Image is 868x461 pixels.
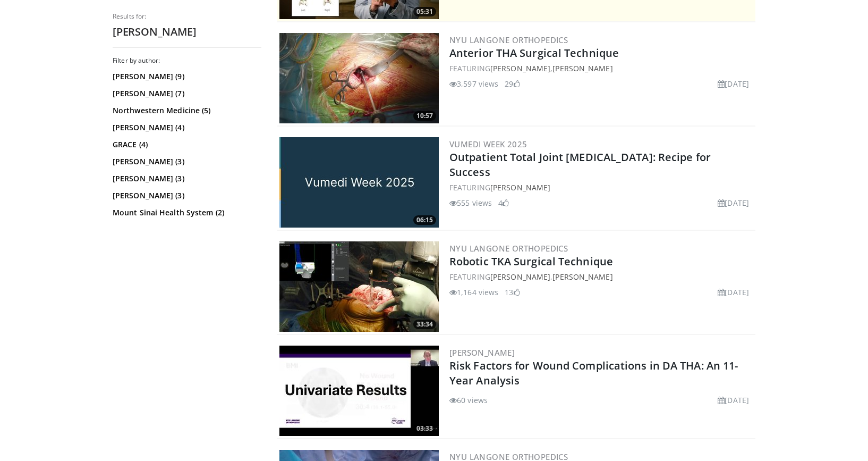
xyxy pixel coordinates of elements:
[279,241,439,332] a: 33:34
[279,33,439,123] a: 10:57
[113,105,259,116] a: Northwestern Medicine (5)
[279,137,439,228] img: 7917dfba-5ebb-441d-9be5-d5e9416f92ba.jpg.300x170_q85_crop-smart_upscale.jpg
[449,254,613,269] a: Robotic TKA Surgical Technique
[449,287,498,298] li: 1,164 views
[413,424,436,433] span: 03:33
[490,272,550,282] a: [PERSON_NAME]
[279,346,439,436] img: 79b9053e-af85-4bfe-b040-c93b20c0f707.300x170_q85_crop-smart_upscale.jpg
[113,122,259,133] a: [PERSON_NAME] (4)
[505,78,520,89] li: 29
[113,88,259,99] a: [PERSON_NAME] (7)
[113,139,259,150] a: GRACE (4)
[552,63,612,73] a: [PERSON_NAME]
[279,137,439,228] a: 06:15
[279,241,439,332] img: 36cfe6f0-96ae-4a80-bb65-17ecd3beee4d.jpg.300x170_q85_crop-smart_upscale.jpg
[498,197,509,208] li: 4
[718,287,749,298] li: [DATE]
[413,111,436,121] span: 10:57
[449,150,711,179] a: Outpatient Total Joint [MEDICAL_DATA]: Recipe for Success
[718,78,749,89] li: [DATE]
[113,207,259,218] a: Mount Sinai Health System (2)
[449,197,492,208] li: 555 views
[449,395,488,406] li: 60 views
[490,63,550,73] a: [PERSON_NAME]
[413,215,436,225] span: 06:15
[279,346,439,436] a: 03:33
[113,190,259,201] a: [PERSON_NAME] (3)
[449,243,568,254] a: NYU Langone Orthopedics
[449,35,568,45] a: NYU Langone Orthopedics
[718,197,749,208] li: [DATE]
[449,78,498,89] li: 3,597 views
[113,12,261,21] p: Results for:
[490,182,550,192] a: [PERSON_NAME]
[449,182,753,193] div: FEATURING
[113,71,259,82] a: [PERSON_NAME] (9)
[449,46,619,60] a: Anterior THA Surgical Technique
[449,139,527,149] a: Vumedi Week 2025
[413,320,436,329] span: 33:34
[113,156,259,167] a: [PERSON_NAME] (3)
[113,56,261,65] h3: Filter by author:
[449,347,515,358] a: [PERSON_NAME]
[505,287,520,298] li: 13
[113,25,261,39] h2: [PERSON_NAME]
[552,272,612,282] a: [PERSON_NAME]
[279,33,439,123] img: 8b3283cb-d7e1-41f9-af2f-58b9f385f64d.300x170_q85_crop-smart_upscale.jpg
[449,358,738,388] a: Risk Factors for Wound Complications in DA THA: An 11-Year Analysis
[718,395,749,406] li: [DATE]
[113,173,259,184] a: [PERSON_NAME] (3)
[449,271,753,282] div: FEATURING ,
[413,7,436,16] span: 05:31
[449,63,753,74] div: FEATURING ,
